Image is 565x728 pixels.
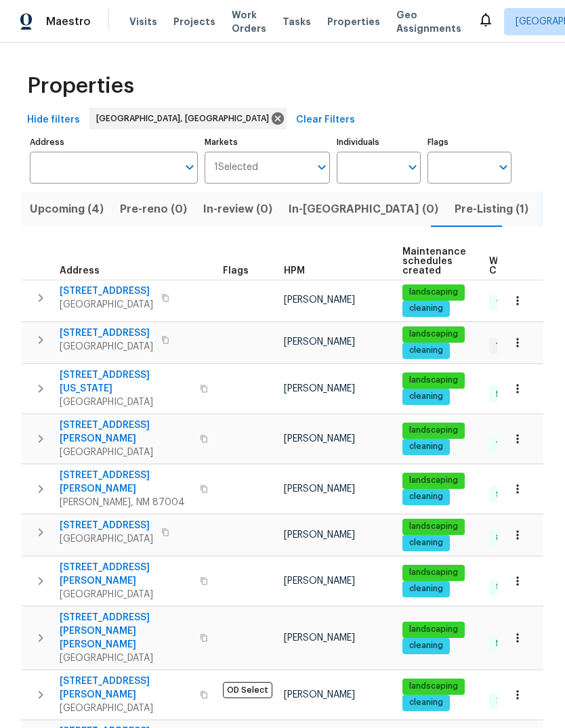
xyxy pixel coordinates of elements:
span: 28 Done [490,695,535,706]
span: 5 Done [490,389,529,400]
span: Upcoming (4) [30,200,104,219]
span: Tasks [282,17,311,26]
span: [PERSON_NAME] [284,530,355,540]
span: Properties [327,15,380,28]
span: landscaping [404,286,463,298]
span: In-[GEOGRAPHIC_DATA] (0) [289,200,438,219]
span: [STREET_ADDRESS] [60,284,153,298]
span: 5 Done [490,638,529,649]
span: [PERSON_NAME] [284,576,355,586]
span: 7 Done [490,298,530,309]
span: [GEOGRAPHIC_DATA] [60,395,192,409]
span: [GEOGRAPHIC_DATA] [60,702,192,715]
span: [STREET_ADDRESS] [60,519,153,532]
span: Work Orders [232,8,266,35]
span: cleaning [404,391,448,402]
button: Open [312,158,331,177]
span: [GEOGRAPHIC_DATA] [60,651,192,665]
button: Open [403,158,422,177]
button: Hide filters [22,108,85,133]
span: cleaning [404,537,448,549]
span: cleaning [404,303,448,314]
span: HPM [284,266,305,276]
span: [GEOGRAPHIC_DATA] [60,446,192,459]
label: Flags [427,138,511,146]
span: Address [60,266,100,276]
span: [GEOGRAPHIC_DATA] [60,340,153,354]
span: [STREET_ADDRESS][PERSON_NAME][PERSON_NAME] [60,611,192,651]
span: cleaning [404,697,448,708]
span: landscaping [404,624,463,635]
span: landscaping [404,681,463,692]
span: [STREET_ADDRESS][PERSON_NAME] [60,561,192,588]
label: Address [30,138,198,146]
span: Maintenance schedules created [402,247,466,276]
span: landscaping [404,328,463,340]
div: [GEOGRAPHIC_DATA], [GEOGRAPHIC_DATA] [89,108,287,129]
span: 9 Done [490,489,530,500]
span: 1 WIP [490,340,521,351]
span: Visits [129,15,157,28]
span: OD Select [223,682,272,698]
span: In-review (0) [203,200,272,219]
label: Markets [205,138,331,146]
span: [PERSON_NAME] [284,690,355,700]
span: 1 Selected [214,162,258,173]
span: cleaning [404,441,448,452]
label: Individuals [337,138,421,146]
span: [STREET_ADDRESS] [60,326,153,340]
span: landscaping [404,374,463,386]
span: [STREET_ADDRESS][PERSON_NAME] [60,419,192,446]
span: [PERSON_NAME] [284,295,355,305]
span: 8 Done [490,532,530,544]
span: [PERSON_NAME] [284,384,355,393]
span: 9 Done [490,581,530,593]
span: Hide filters [27,112,80,129]
span: cleaning [404,583,448,595]
span: landscaping [404,425,463,436]
span: [GEOGRAPHIC_DATA] [60,588,192,601]
span: landscaping [404,567,463,578]
span: [GEOGRAPHIC_DATA] [60,298,153,312]
span: cleaning [404,640,448,651]
span: [PERSON_NAME], NM 87004 [60,496,192,509]
span: Geo Assignments [396,8,461,35]
span: [STREET_ADDRESS][PERSON_NAME] [60,675,192,702]
span: Maestro [46,15,91,28]
span: Pre-reno (0) [120,200,187,219]
span: landscaping [404,521,463,532]
span: cleaning [404,491,448,502]
span: Pre-Listing (1) [455,200,528,219]
span: Projects [173,15,215,28]
span: [GEOGRAPHIC_DATA] [60,532,153,546]
span: [STREET_ADDRESS][US_STATE] [60,368,192,395]
span: Properties [27,79,134,93]
span: [PERSON_NAME] [284,633,355,643]
button: Open [180,158,199,177]
span: [PERSON_NAME] [284,434,355,444]
span: Clear Filters [296,112,355,129]
button: Open [494,158,513,177]
span: [PERSON_NAME] [284,337,355,347]
span: landscaping [404,475,463,486]
span: [GEOGRAPHIC_DATA], [GEOGRAPHIC_DATA] [96,112,274,125]
span: [STREET_ADDRESS][PERSON_NAME] [60,469,192,496]
span: [PERSON_NAME] [284,484,355,494]
button: Clear Filters [291,108,360,133]
span: 14 Done [490,439,534,450]
span: Flags [223,266,249,276]
span: cleaning [404,345,448,356]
